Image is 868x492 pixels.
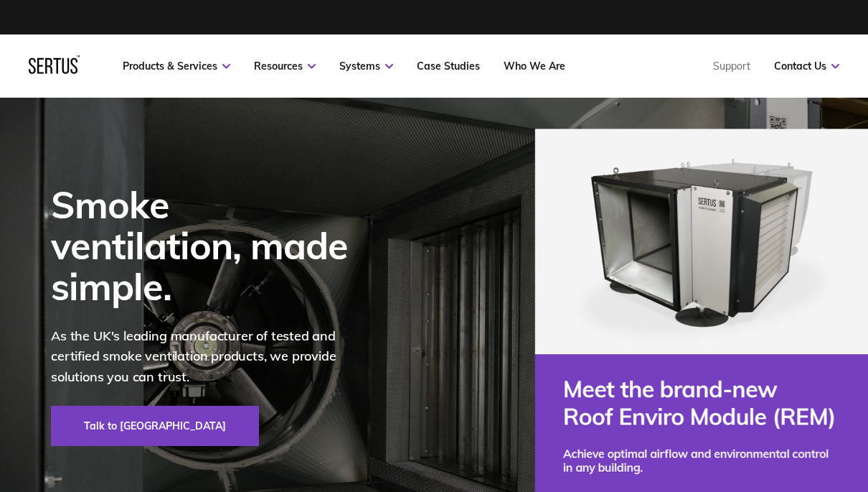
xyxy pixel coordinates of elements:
a: Support [713,60,750,73]
div: Smoke ventilation, made simple. [51,184,367,307]
a: Products & Services [123,60,230,73]
p: As the UK's leading manufacturer of tested and certified smoke ventilation products, we provide s... [51,326,367,388]
a: Talk to [GEOGRAPHIC_DATA] [51,406,259,446]
a: Systems [339,60,393,73]
a: Case Studies [417,60,480,73]
a: Contact Us [774,60,839,73]
a: Resources [254,60,316,73]
a: Who We Are [504,60,565,73]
